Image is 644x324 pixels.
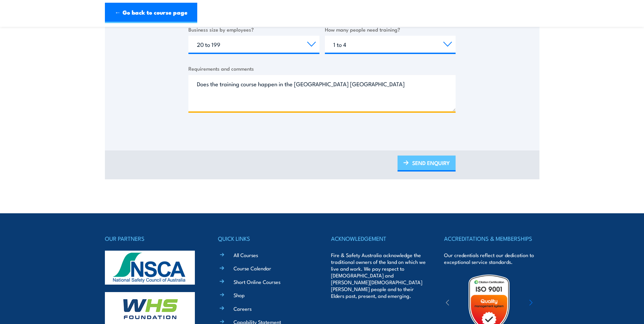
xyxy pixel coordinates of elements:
[218,234,313,243] h4: QUICK LINKS
[188,65,456,72] label: Requirements and comments
[331,234,426,243] h4: ACKNOWLEDGEMENT
[234,278,280,285] a: Short Online Courses
[398,156,456,172] a: SEND ENQUIRY
[234,265,271,272] a: Course Calendar
[234,251,258,258] a: All Courses
[105,234,200,243] h4: OUR PARTNERS
[519,292,578,315] img: ewpa-logo
[234,305,252,312] a: Careers
[444,252,539,265] p: Our credentials reflect our dedication to exceptional service standards.
[188,25,319,33] label: Business size by employees?
[331,252,426,299] p: Fire & Safety Australia acknowledge the traditional owners of the land on which we live and work....
[444,234,539,243] h4: ACCREDITATIONS & MEMBERSHIPS
[234,291,245,299] a: Shop
[325,25,456,33] label: How many people need training?
[105,251,195,285] img: nsca-logo-footer
[105,3,197,23] a: ← Go back to course page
